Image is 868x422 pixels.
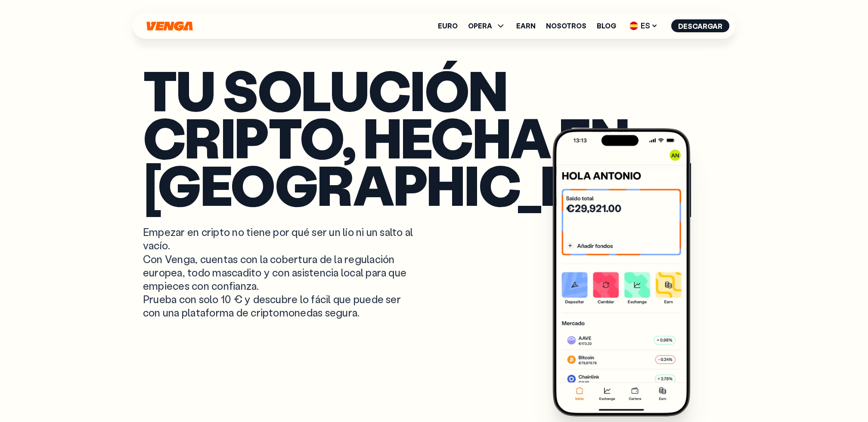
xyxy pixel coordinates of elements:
[516,22,536,29] a: Earn
[629,22,638,30] img: flag-es
[143,225,415,319] p: Empezar en cripto no tiene por qué ser un lío ni un salto al vacío. Con Venga, cuentas con la cob...
[546,22,586,29] a: Nosotros
[143,66,725,208] p: Tu solución cripto, hecha en [GEOGRAPHIC_DATA]
[468,22,492,29] span: OPERA
[626,19,661,33] span: ES
[552,128,690,416] img: Venga app main
[438,22,458,29] a: Euro
[597,22,616,29] a: Blog
[146,21,194,31] svg: Inicio
[468,21,506,31] span: OPERA
[671,19,729,32] button: Descargar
